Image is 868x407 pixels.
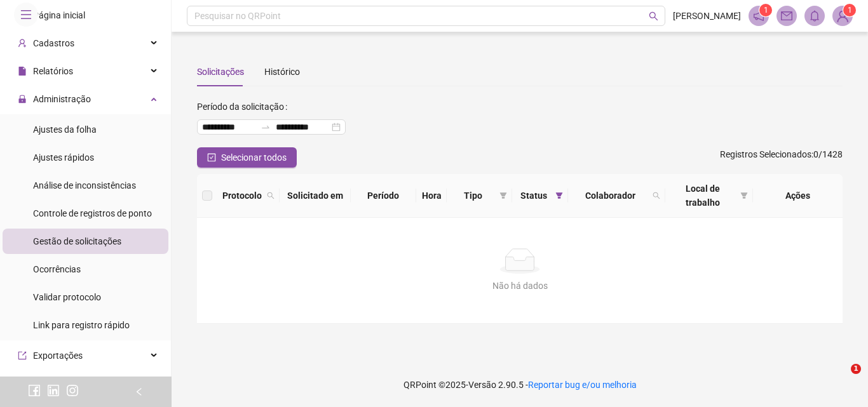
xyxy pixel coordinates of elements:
[33,180,136,190] span: Análise de inconsistências
[135,387,144,396] span: left
[738,179,750,212] span: filter
[653,192,660,199] span: search
[753,10,764,22] span: notification
[207,153,216,162] span: check-square
[18,351,27,360] span: export
[553,186,566,205] span: filter
[843,4,856,17] sup: Atualize o seu contato no menu Meus Dados
[18,67,27,76] span: file
[261,122,271,132] span: to
[197,147,297,168] button: Selecionar todos
[33,320,130,330] span: Link para registro rápido
[222,189,262,203] span: Protocolo
[740,192,748,199] span: filter
[267,192,275,199] span: search
[517,189,550,203] span: Status
[720,149,811,159] span: Registros Selecionados
[33,350,83,361] span: Exportações
[33,10,85,20] span: Página inicial
[670,182,736,210] span: Local de trabalho
[66,384,79,397] span: instagram
[555,192,563,199] span: filter
[33,66,73,76] span: Relatórios
[416,174,447,218] th: Hora
[851,364,861,374] span: 1
[18,39,27,48] span: user-add
[212,279,827,293] div: Não há dados
[758,189,837,203] div: Ações
[221,150,287,164] span: Selecionar todos
[172,363,868,407] footer: QRPoint © 2025 - 2.90.5 -
[573,189,648,203] span: Colaborador
[280,174,351,218] th: Solicitado em
[528,380,637,390] span: Reportar bug e/ou melhoria
[497,186,510,205] span: filter
[673,9,741,23] span: [PERSON_NAME]
[33,236,121,246] span: Gestão de solicitações
[833,6,852,25] img: 91502
[33,264,81,274] span: Ocorrências
[764,6,768,15] span: 1
[28,384,41,397] span: facebook
[825,364,855,394] iframe: Intercom live chat
[650,186,663,205] span: search
[264,186,277,205] span: search
[33,208,152,218] span: Controle de registros de ponto
[781,10,792,22] span: mail
[33,292,101,302] span: Validar protocolo
[848,6,852,15] span: 1
[20,9,32,20] span: menu
[720,147,843,168] span: : 0 / 1428
[759,4,772,17] sup: 1
[809,10,820,22] span: bell
[197,65,244,79] div: Solicitações
[499,192,507,199] span: filter
[468,380,496,390] span: Versão
[47,384,60,397] span: linkedin
[264,65,300,79] div: Histórico
[33,152,94,163] span: Ajustes rápidos
[261,122,271,132] span: swap-right
[649,11,658,21] span: search
[452,189,494,203] span: Tipo
[33,38,74,48] span: Cadastros
[33,94,91,104] span: Administração
[197,97,292,117] label: Período da solicitação
[18,95,27,103] span: lock
[33,124,97,135] span: Ajustes da folha
[351,174,416,218] th: Período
